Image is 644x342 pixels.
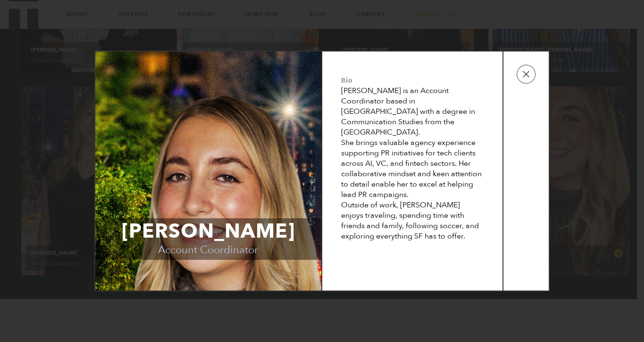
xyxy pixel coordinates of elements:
div: She brings valuable agency experience supporting PR initiatives for tech clients across AI, VC, a... [341,137,484,200]
span: Account Coordinator [96,245,321,260]
span: [PERSON_NAME] [96,218,321,245]
button: Close [517,65,535,84]
mark: Bio [341,75,352,85]
div: Outside of work, [PERSON_NAME] enjoys traveling, spending time with friends and family, following... [341,200,484,241]
div: [PERSON_NAME] is an Account Coordinator based in [GEOGRAPHIC_DATA] with a degree in Communication... [341,85,484,137]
